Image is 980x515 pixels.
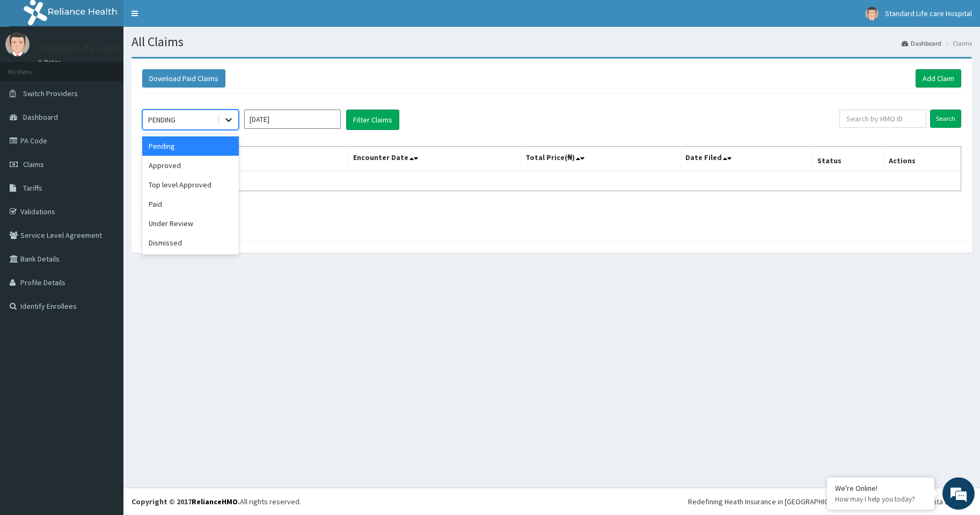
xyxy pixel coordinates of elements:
[38,43,152,53] p: Standard Life care Hospital
[865,7,879,20] img: User Image
[123,488,980,515] footer: All rights reserved.
[142,233,239,252] div: Dismissed
[681,147,813,171] th: Date Filed
[23,183,42,193] span: Tariffs
[142,175,239,194] div: Top level Approved
[835,483,926,493] div: We're Online!
[142,156,239,175] div: Approved
[142,214,239,233] div: Under Review
[142,136,239,156] div: Pending
[244,110,341,129] input: Select Month and Year
[38,59,63,66] a: Online
[902,39,941,48] a: Dashboard
[688,496,972,507] div: Redefining Heath Insurance in [GEOGRAPHIC_DATA] using Telemedicine and Data Science!
[521,147,681,171] th: Total Price(₦)
[142,69,225,88] button: Download Paid Claims
[942,39,972,48] li: Claims
[346,110,399,130] button: Filter Claims
[131,35,972,49] h1: All Claims
[930,110,961,128] input: Search
[142,194,239,214] div: Paid
[839,110,926,128] input: Search by HMO ID
[885,9,972,18] span: Standard Life care Hospital
[813,147,884,171] th: Status
[916,69,961,88] a: Add Claim
[349,147,521,171] th: Encounter Date
[835,495,926,504] p: How may I help you today?
[131,497,240,506] strong: Copyright © 2017 .
[884,147,961,171] th: Actions
[192,497,238,506] a: RelianceHMO
[23,159,44,169] span: Claims
[148,114,175,125] div: PENDING
[23,112,58,122] span: Dashboard
[23,89,78,98] span: Switch Providers
[5,32,30,56] img: User Image
[143,147,349,171] th: Name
